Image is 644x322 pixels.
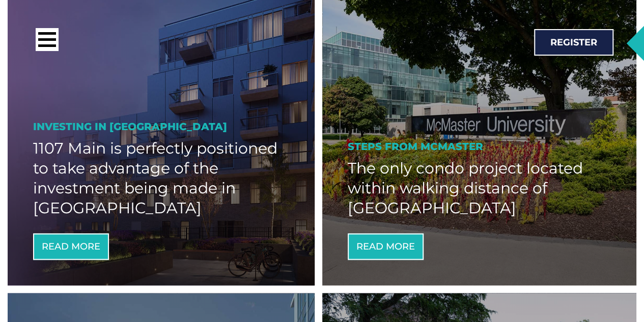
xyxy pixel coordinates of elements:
[348,140,611,153] h2: Steps From McMaster
[550,38,597,47] span: Register
[534,29,613,56] a: Register
[33,120,289,133] h2: Investing In [GEOGRAPHIC_DATA]
[33,138,289,218] h2: 1107 Main is perfectly positioned to take advantage of the investment being made in [GEOGRAPHIC_D...
[348,158,611,218] h2: The only condo project located within walking distance of [GEOGRAPHIC_DATA]
[42,242,100,251] span: Read More
[33,233,109,260] a: Read More
[356,242,415,251] span: Read More
[348,233,424,260] a: Read More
